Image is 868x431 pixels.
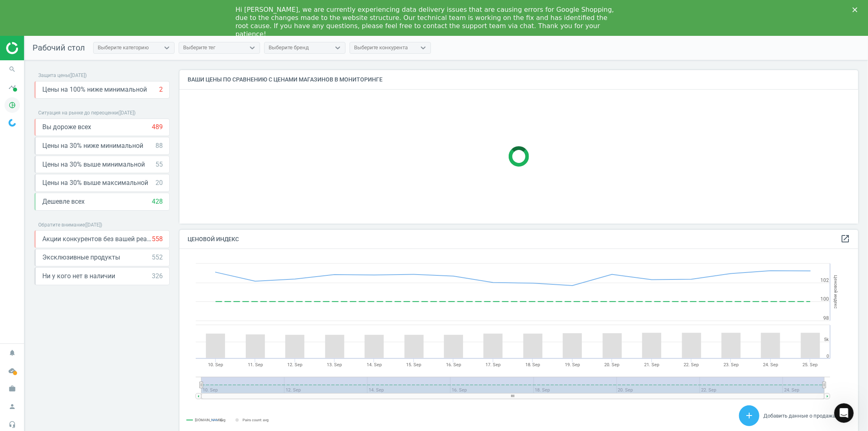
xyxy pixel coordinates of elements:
[446,362,461,367] tspan: 16. Sep
[605,362,620,367] tspan: 20. Sep
[42,235,152,244] span: Акции конкурентов без вашей реакции
[840,234,850,244] i: open_in_new
[42,160,145,169] span: Цены на 30% выше минимальной
[4,381,20,396] i: work
[33,43,85,53] span: Рабочий стол
[183,44,215,52] div: Выберите тег
[159,85,163,94] div: 2
[98,44,149,52] div: Выберите категорию
[853,7,861,12] div: Закрити
[4,363,20,378] i: cloud_done
[565,362,580,367] tspan: 19. Sep
[42,178,148,187] span: Цены на 30% выше максимальной
[4,399,20,414] i: person
[155,178,163,187] div: 20
[179,70,858,89] h4: Ваши цены по сравнению с ценами магазинов в мониторинге
[820,277,829,283] text: 102
[269,44,309,52] div: Выберите бренд
[42,141,143,150] span: Цены на 30% ниже минимальной
[42,272,115,281] span: Ни у кого нет в наличии
[248,362,263,367] tspan: 11. Sep
[724,362,739,367] tspan: 23. Sep
[152,197,163,206] div: 428
[69,73,87,78] span: ( [DATE] )
[4,62,20,77] i: search
[833,275,838,309] tspan: Ценовой индекс
[179,230,858,249] h4: Ценовой индекс
[85,222,102,228] span: ( [DATE] )
[820,296,829,302] text: 100
[220,418,225,422] tspan: avg
[42,123,91,132] span: Вы дороже всех
[38,73,69,78] span: Защита цены
[4,79,20,95] i: timeline
[38,222,85,228] span: Обратите внимание
[763,413,838,419] span: Добавить данные о продажах
[840,234,850,244] a: open_in_new
[763,362,778,367] tspan: 24. Sep
[824,337,829,342] text: 5k
[118,110,136,116] span: ( [DATE] )
[739,405,759,426] button: add
[152,272,163,281] div: 326
[4,345,20,361] i: notifications
[42,197,85,206] span: Дешевле всех
[826,354,829,359] text: 0
[485,362,501,367] tspan: 17. Sep
[195,418,222,422] tspan: [DOMAIN_NAME]
[152,123,163,132] div: 489
[4,97,20,113] i: pie_chart_outlined
[367,362,382,367] tspan: 14. Sep
[6,42,64,54] img: ajHJNr6hYgQAAAAASUVORK5CYII=
[243,418,269,422] tspan: Pairs count: avg
[152,253,163,262] div: 552
[834,403,854,423] iframe: Intercom live chat
[236,6,620,38] div: Hi [PERSON_NAME], we are currently experiencing data delivery issues that are causing errors for ...
[42,85,147,94] span: Цены на 100% ниже минимальной
[38,110,118,116] span: Ситуация на рынке до переоценки
[208,362,223,367] tspan: 10. Sep
[644,362,659,367] tspan: 21. Sep
[803,362,818,367] tspan: 25. Sep
[155,141,163,150] div: 88
[744,411,754,420] i: add
[406,362,421,367] tspan: 15. Sep
[525,362,540,367] tspan: 18. Sep
[823,315,829,321] text: 98
[9,119,16,127] img: wGWNvw8QSZomAAAAABJRU5ErkJggg==
[42,253,120,262] span: Эксклюзивные продукты
[684,362,699,367] tspan: 22. Sep
[327,362,342,367] tspan: 13. Sep
[287,362,302,367] tspan: 12. Sep
[152,235,163,244] div: 558
[354,44,408,52] div: Выберите конкурента
[155,160,163,169] div: 55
